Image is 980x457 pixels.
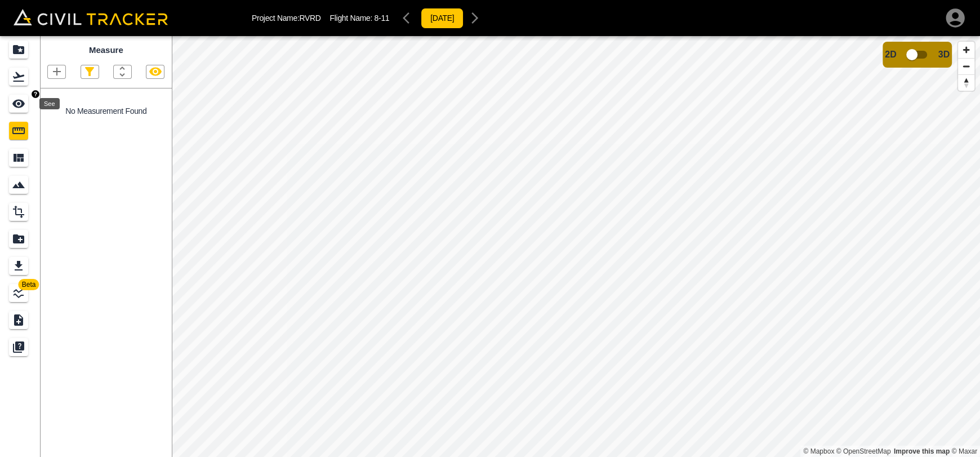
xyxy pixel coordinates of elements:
[894,447,950,455] a: Map feedback
[330,14,390,23] p: Flight Name:
[375,14,390,23] span: 8-11
[958,58,974,74] button: Zoom out
[938,50,950,60] span: 3D
[14,9,168,25] img: Civil Tracker
[958,74,974,91] button: Reset bearing to north
[172,36,980,457] canvas: Map
[252,14,321,23] p: Project Name: RVRD
[836,447,891,455] a: OpenStreetMap
[39,98,60,109] div: See
[421,8,464,29] button: [DATE]
[885,50,896,60] span: 2D
[803,447,834,455] a: Mapbox
[951,447,977,455] a: Maxar
[958,42,974,58] button: Zoom in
